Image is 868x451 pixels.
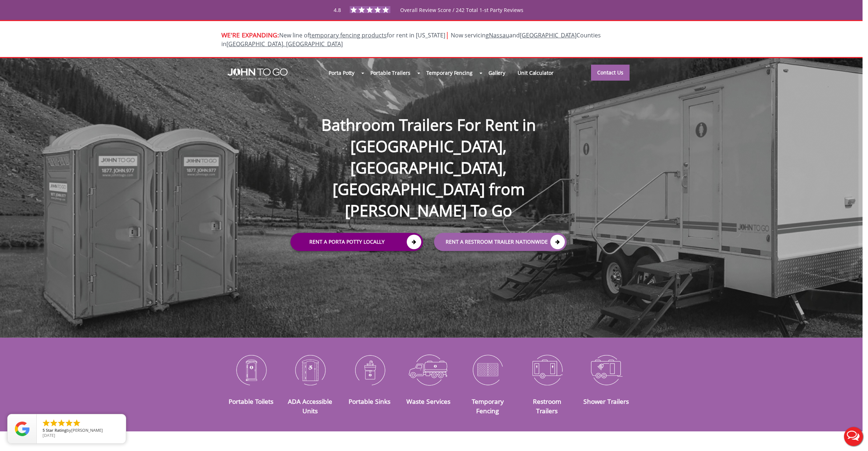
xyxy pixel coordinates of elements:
[227,351,275,389] img: Portable-Toilets-icon_N.png
[420,65,479,81] a: Temporary Fencing
[511,65,560,81] a: Unit Calculator
[288,397,332,415] a: ADA Accessible Units
[283,90,574,221] h1: Bathroom Trailers For Rent in [GEOGRAPHIC_DATA], [GEOGRAPHIC_DATA], [GEOGRAPHIC_DATA] from [PERSO...
[42,419,51,427] li: 
[523,351,571,389] img: Restroom-Trailers-icon_N.png
[582,351,630,389] img: Shower-Trailers-icon_N.png
[520,31,576,39] a: [GEOGRAPHIC_DATA]
[406,397,450,406] a: Waste Services
[286,351,334,389] img: ADA-Accessible-Units-icon_N.png
[290,233,423,251] a: Rent a Porta Potty Locally
[43,427,45,433] span: 5
[57,419,66,427] li: 
[229,397,273,406] a: Portable Toilets
[345,351,394,389] img: Portable-Sinks-icon_N.png
[349,397,390,406] a: Portable Sinks
[482,65,511,81] a: Gallery
[463,351,512,389] img: Temporary-Fencing-cion_N.png
[221,31,601,48] span: New line of for rent in [US_STATE]
[364,65,416,81] a: Portable Trailers
[43,432,55,438] span: [DATE]
[583,397,629,406] a: Shower Trailers
[533,397,561,415] a: Restroom Trailers
[445,30,449,40] span: |
[591,65,630,81] a: Contact Us
[334,7,341,13] span: 4.8
[405,351,453,389] img: Waste-Services-icon_N.png
[472,397,504,415] a: Temporary Fencing
[322,65,361,81] a: Porta Potty
[226,40,343,48] a: [GEOGRAPHIC_DATA], [GEOGRAPHIC_DATA]
[49,419,58,427] li: 
[228,68,288,80] img: JOHN to go
[221,31,279,39] span: WE'RE EXPANDING:
[400,7,523,28] span: Overall Review Score / 242 Total 1-st Party Reviews
[65,419,73,427] li: 
[839,422,868,451] button: Live Chat
[489,31,509,39] a: Nassau
[72,419,81,427] li: 
[309,31,387,39] a: temporary fencing products
[434,233,567,251] a: rent a RESTROOM TRAILER Nationwide
[43,428,120,433] span: by
[15,422,29,436] img: Review Rating
[71,427,103,433] span: [PERSON_NAME]
[46,427,67,433] span: Star Rating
